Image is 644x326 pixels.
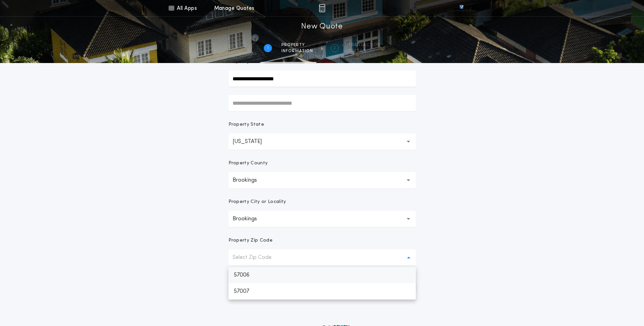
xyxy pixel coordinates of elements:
p: Property County [228,160,268,167]
button: Brookings [228,172,416,188]
span: Property [281,42,313,48]
p: Property City or Locality [228,199,286,205]
p: Property Zip Code [228,237,273,244]
p: Property State [228,121,264,128]
ul: Select Zip Code [228,267,416,300]
span: Transaction [348,42,381,48]
p: 57007 [228,283,416,300]
button: [US_STATE] [228,134,416,150]
span: details [348,48,381,54]
p: 57006 [228,267,416,283]
p: [US_STATE] [233,138,273,146]
h2: 1 [267,45,269,51]
span: information [281,48,313,54]
p: Brookings [233,176,268,184]
img: img [319,4,325,12]
img: vs-icon [447,5,476,12]
h1: New Quote [301,21,343,32]
p: Brookings [233,215,268,223]
h2: 2 [333,45,336,51]
button: Brookings [228,211,416,227]
p: Select Zip Code [233,253,282,262]
button: Select Zip Code [228,249,416,266]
